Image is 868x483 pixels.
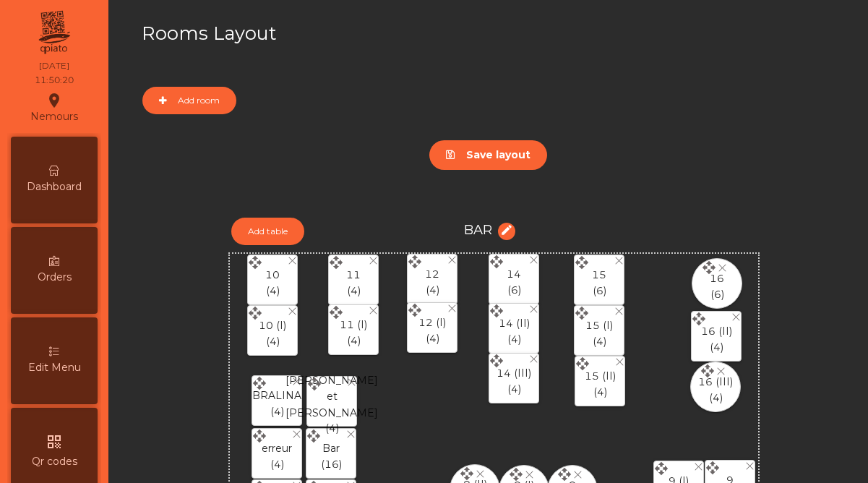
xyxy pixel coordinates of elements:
p: 16 (II) [701,323,732,340]
div: (4) [585,362,616,400]
button: Add table [231,218,304,245]
div: (4) [262,435,292,472]
p: 11 [346,267,361,283]
div: (4) [425,260,439,298]
i: edit [500,223,513,236]
div: (4) [701,317,732,355]
p: 14 (II) [499,315,530,332]
p: 12 (I) [418,315,446,331]
p: 16 (III) [698,374,733,390]
div: (4) [340,311,367,349]
img: qpiato [36,7,72,58]
div: Nemours [30,90,78,126]
span: Orders [38,270,72,285]
p: 14 [507,266,521,283]
div: (6) [592,261,606,299]
span: Dashboard [27,179,82,195]
div: [DATE] [39,59,69,72]
p: [PERSON_NAME] et [PERSON_NAME] [285,372,378,422]
div: (4) [259,312,286,349]
div: 11:50:20 [35,74,74,87]
p: 11 (I) [340,317,367,333]
p: 15 [592,267,606,283]
i: location_on [46,92,63,109]
p: 14 (III) [497,365,531,382]
p: erreur [262,440,292,457]
span: Edit Menu [28,360,81,375]
p: BRALINA [252,388,301,404]
div: (6) [710,265,724,302]
div: (4) [252,382,301,419]
button: edit [498,223,515,240]
p: Bar [321,440,342,457]
div: (4) [346,261,361,299]
div: (4) [698,368,733,406]
h3: Rooms Layout [142,20,484,46]
div: (4) [418,309,446,346]
h5: BAR [464,221,492,238]
i: qr_code [46,433,63,450]
p: 10 (I) [259,317,286,334]
div: (4) [585,312,613,349]
button: Add room [142,87,236,114]
div: (6) [507,260,521,298]
p: 16 [710,270,724,287]
span: Qr codes [32,454,77,469]
div: (16) [321,435,342,472]
p: 12 [425,266,439,283]
p: 10 [265,267,280,283]
p: 15 (I) [585,317,613,334]
div: (4) [265,261,280,299]
p: 15 (II) [585,368,616,385]
div: (4) [285,367,378,437]
div: (4) [499,309,530,347]
div: (4) [497,359,531,397]
button: Save layout [429,140,547,170]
